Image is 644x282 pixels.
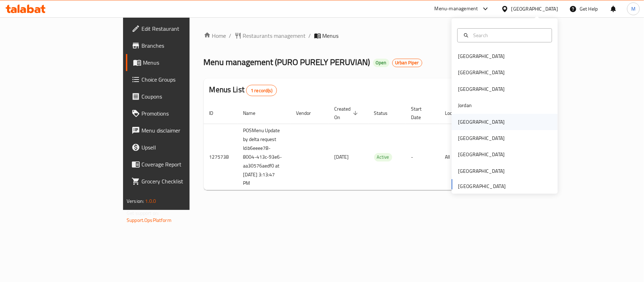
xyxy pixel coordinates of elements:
span: Status [374,109,397,117]
div: [GEOGRAPHIC_DATA] [511,5,558,13]
table: enhanced table [204,102,555,190]
a: Edit Restaurant [126,20,231,37]
a: Upsell [126,139,231,156]
span: Name [243,109,265,117]
span: Menu management ( PURO PURELY PERUVIAN ) [204,54,370,70]
span: Coupons [141,92,225,101]
span: Menus [323,31,339,40]
div: Menu-management [435,5,478,13]
td: All [440,124,476,190]
span: Grocery Checklist [141,177,225,186]
div: Open [373,59,389,67]
nav: breadcrumb [204,31,507,40]
a: Restaurants management [234,31,306,40]
div: [GEOGRAPHIC_DATA] [458,118,505,126]
span: ID [209,109,223,117]
a: Coverage Report [126,156,231,173]
span: Open [373,60,389,66]
a: Promotions [126,105,231,122]
div: Jordan [458,101,472,109]
span: Menu disclaimer [141,126,225,135]
span: Coverage Report [141,160,225,169]
span: Created On [335,105,360,122]
span: Edit Restaurant [141,24,225,33]
div: [GEOGRAPHIC_DATA] [458,69,505,76]
span: [DATE] [335,152,349,161]
span: Locale [445,109,468,117]
a: Menus [126,54,231,71]
td: - [406,124,440,190]
div: [GEOGRAPHIC_DATA] [458,151,505,158]
div: [GEOGRAPHIC_DATA] [458,167,505,175]
span: Active [374,153,392,161]
li: / [309,31,311,40]
input: Search [470,31,547,39]
span: Restaurants management [243,31,306,40]
span: Branches [141,41,225,50]
span: 1 record(s) [246,87,277,94]
a: Support.OpsPlatform [127,216,172,225]
h2: Menus List [209,84,277,96]
span: Vendor [296,109,320,117]
span: Choice Groups [141,75,225,84]
span: Promotions [141,109,225,118]
div: [GEOGRAPHIC_DATA] [458,85,505,93]
span: M [631,5,636,13]
div: Total records count [246,85,277,96]
span: 1.0.0 [145,196,156,206]
a: Coupons [126,88,231,105]
span: Urban Piper [393,60,422,66]
span: Start Date [411,105,431,122]
span: Version: [127,196,144,206]
a: Menu disclaimer [126,122,231,139]
span: Menus [143,58,225,67]
div: [GEOGRAPHIC_DATA] [458,52,505,60]
a: Grocery Checklist [126,173,231,190]
a: Branches [126,37,231,54]
span: Upsell [141,143,225,152]
td: POSMenu Update by delta request Id:b6eeee78-8004-413c-93e6-aa30576aedf0 at [DATE] 3:13:47 PM [238,124,291,190]
span: Get support on: [127,208,159,218]
div: [GEOGRAPHIC_DATA] [458,134,505,142]
a: Choice Groups [126,71,231,88]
